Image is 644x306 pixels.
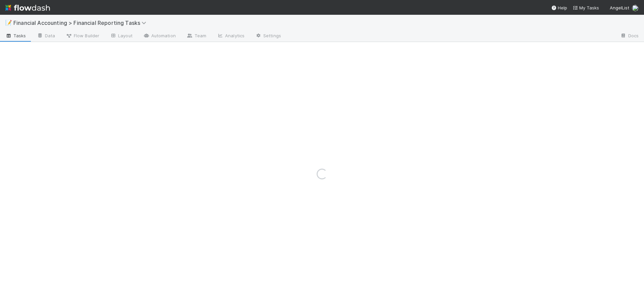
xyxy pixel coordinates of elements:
a: My Tasks [573,4,599,11]
a: Analytics [212,31,250,42]
span: AngelList [610,5,629,10]
a: Flow Builder [60,31,105,42]
a: Data [32,31,60,42]
a: Docs [615,31,644,42]
img: logo-inverted-e16ddd16eac7371096b0.svg [5,2,50,13]
span: My Tasks [573,5,599,10]
div: Help [551,4,567,11]
span: Financial Accounting > Financial Reporting Tasks [13,19,150,26]
a: Layout [105,31,138,42]
span: 📝 [5,20,12,26]
span: Tasks [5,32,26,39]
a: Automation [138,31,181,42]
a: Settings [250,31,286,42]
a: Team [181,31,212,42]
span: Flow Builder [66,32,99,39]
img: avatar_030f5503-c087-43c2-95d1-dd8963b2926c.png [632,5,639,11]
